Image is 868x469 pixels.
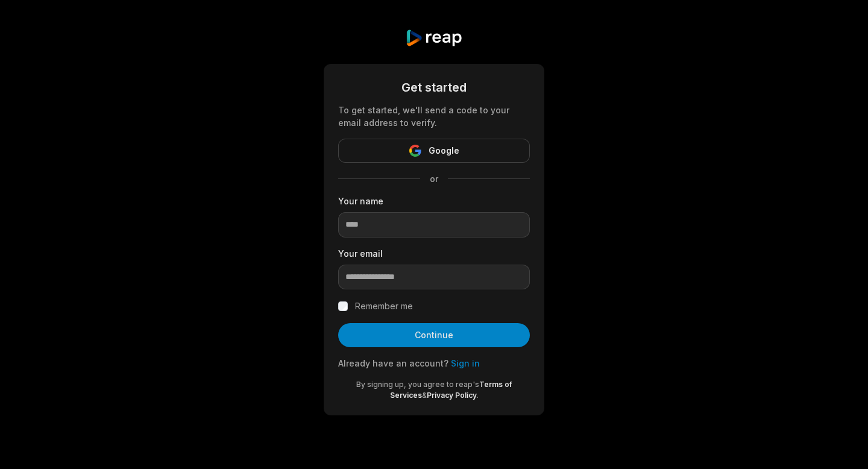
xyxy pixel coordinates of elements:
[338,247,530,260] label: Your email
[451,358,480,368] a: Sign in
[338,139,530,163] button: Google
[420,172,448,185] span: or
[338,104,530,129] div: To get started, we'll send a code to your email address to verify.
[405,29,462,47] img: reap
[338,78,530,96] div: Get started
[355,299,413,313] label: Remember me
[338,323,530,347] button: Continue
[427,391,477,400] a: Privacy Policy
[338,358,448,368] span: Already have an account?
[356,380,479,389] span: By signing up, you agree to reap's
[338,195,530,207] label: Your name
[477,391,479,400] span: .
[422,391,427,400] span: &
[429,143,459,158] span: Google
